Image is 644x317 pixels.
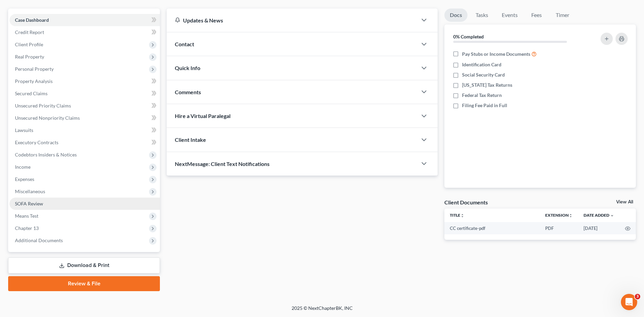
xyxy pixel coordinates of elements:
span: Comments [175,89,201,95]
i: unfold_more [569,214,573,218]
a: Executory Contracts [10,136,160,149]
a: Docs [444,9,467,22]
a: Secured Claims [10,87,160,100]
a: Unsecured Priority Claims [10,100,160,112]
a: View All [616,200,633,204]
span: Means Test [15,213,38,219]
span: Client Intake [175,136,206,143]
span: Secured Claims [15,90,48,96]
a: Credit Report [10,26,160,38]
td: PDF [540,222,578,234]
span: Expenses [15,176,34,182]
span: Social Security Card [462,71,505,78]
a: Titleunfold_more [450,213,464,218]
div: Client Documents [444,199,488,206]
a: Date Added expand_more [584,213,614,218]
span: Real Property [15,54,44,60]
i: expand_more [610,214,614,218]
span: Personal Property [15,66,54,72]
span: Unsecured Nonpriority Claims [15,115,80,121]
a: SOFA Review [10,198,160,210]
i: unfold_more [460,214,464,218]
span: Identification Card [462,61,501,68]
span: Client Profile [15,41,43,47]
span: SOFA Review [15,201,43,206]
span: Chapter 13 [15,225,39,231]
div: 2025 © NextChapterBK, INC [129,305,516,317]
a: Tasks [470,9,494,22]
a: Events [496,9,523,22]
span: Hire a Virtual Paralegal [175,113,231,119]
span: Income [15,164,31,170]
a: Extensionunfold_more [545,213,573,218]
span: Property Analysis [15,78,53,84]
span: Credit Report [15,29,44,35]
a: Fees [526,9,548,22]
div: Updates & News [175,17,409,24]
a: Lawsuits [10,124,160,136]
span: Executory Contracts [15,139,58,145]
a: Download & Print [8,257,160,273]
span: Pay Stubs or Income Documents [462,51,530,57]
a: Unsecured Nonpriority Claims [10,112,160,124]
span: Additional Documents [15,237,63,243]
span: Lawsuits [15,127,33,133]
span: Quick Info [175,65,200,71]
span: Contact [175,41,194,47]
a: Property Analysis [10,75,160,87]
span: Codebtors Insiders & Notices [15,152,77,157]
a: Review & File [8,276,160,291]
a: Case Dashboard [10,14,160,26]
span: Federal Tax Return [462,92,502,99]
span: 3 [635,294,640,299]
span: Filing Fee Paid in Full [462,102,507,109]
span: Miscellaneous [15,188,45,194]
span: Unsecured Priority Claims [15,103,71,109]
td: CC certificate-pdf [444,222,540,234]
span: NextMessage: Client Text Notifications [175,161,270,167]
a: Timer [550,9,575,22]
span: [US_STATE] Tax Returns [462,82,512,88]
iframe: Intercom live chat [621,294,637,310]
td: [DATE] [578,222,620,234]
strong: 0% Completed [453,34,484,39]
span: Case Dashboard [15,17,49,23]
